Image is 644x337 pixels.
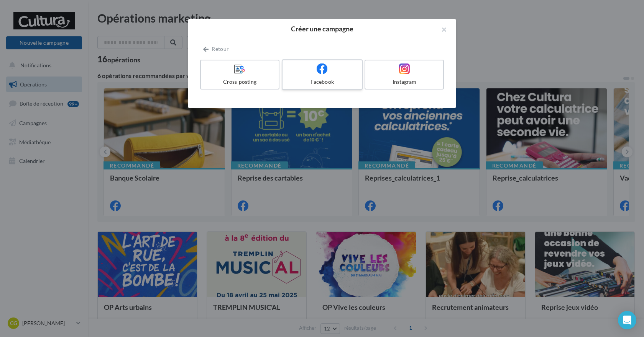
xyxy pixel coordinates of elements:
[200,25,444,32] h2: Créer une campagne
[368,78,440,86] div: Instagram
[286,78,358,86] div: Facebook
[204,78,276,86] div: Cross-posting
[200,44,232,54] button: Retour
[618,311,636,329] div: Open Intercom Messenger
